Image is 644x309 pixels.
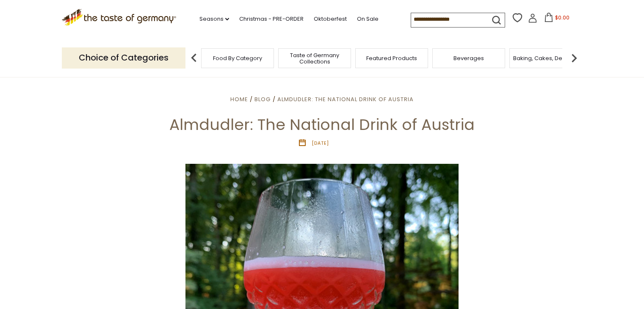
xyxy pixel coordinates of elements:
[62,47,185,68] p: Choice of Categories
[281,52,348,65] a: Taste of Germany Collections
[26,115,618,134] h1: Almdudler: The National Drink of Austria
[453,55,484,61] a: Beverages
[199,14,229,24] a: Seasons
[277,95,414,103] a: Almdudler: The National Drink of Austria
[513,55,579,61] a: Baking, Cakes, Desserts
[239,14,304,24] a: Christmas - PRE-ORDER
[314,14,347,24] a: Oktoberfest
[185,50,202,66] img: previous arrow
[312,140,329,146] time: [DATE]
[357,14,379,24] a: On Sale
[366,55,417,61] a: Featured Products
[539,13,575,25] button: $0.00
[555,14,569,21] span: $0.00
[566,50,583,66] img: next arrow
[254,95,271,103] a: Blog
[230,95,248,103] a: Home
[213,55,262,61] a: Food By Category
